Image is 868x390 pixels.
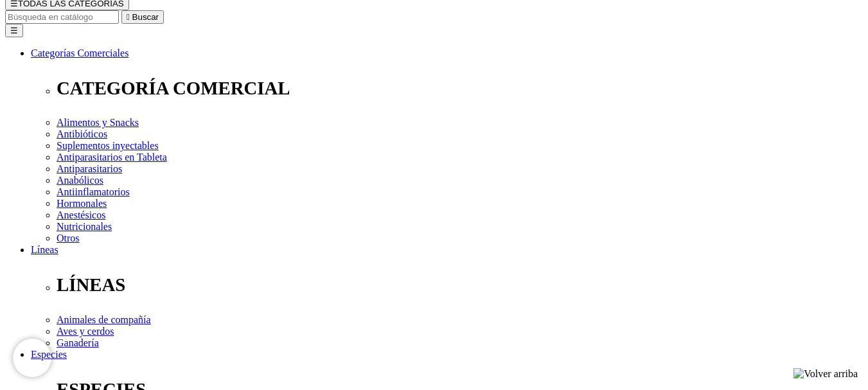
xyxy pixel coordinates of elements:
[57,326,114,337] a: Aves y cerdos
[13,339,51,377] iframe: Brevo live chat
[57,129,107,139] a: Antibióticos
[5,24,23,37] button: ☰
[57,140,159,151] a: Suplementos inyectables
[5,10,119,24] input: Buscar
[127,12,130,22] i: 
[31,244,58,255] a: Líneas
[31,48,128,58] a: Categorías Comerciales
[57,337,99,348] a: Ganadería
[57,221,112,232] a: Nutricionales
[57,152,167,163] a: Antiparasitarios en Tableta
[57,117,139,128] a: Alimentos y Snacks
[121,10,164,24] button:  Buscar
[31,349,67,360] a: Especies
[57,186,130,197] a: Antiinflamatorios
[57,209,105,220] a: Anestésicos
[793,368,858,380] img: Volver arriba
[132,12,159,22] span: Buscar
[57,274,863,296] p: LÍNEAS
[57,78,863,99] p: CATEGORÍA COMERCIAL
[57,175,103,186] a: Anabólicos
[57,233,80,244] a: Otros
[57,198,107,209] a: Hormonales
[57,314,151,325] a: Animales de compañía
[57,163,122,174] a: Antiparasitarios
